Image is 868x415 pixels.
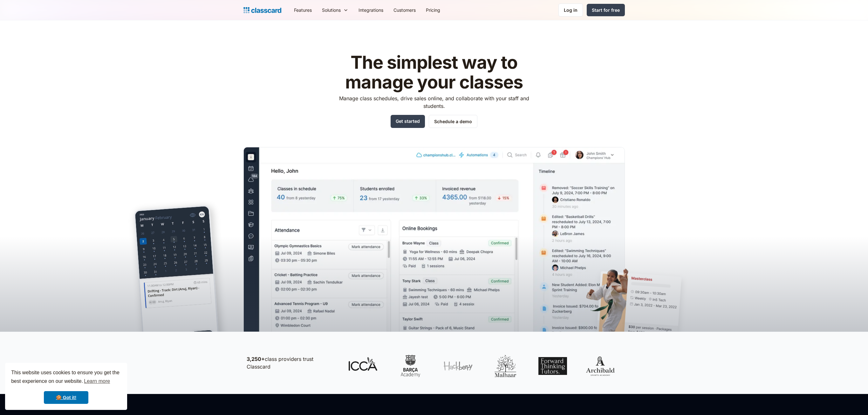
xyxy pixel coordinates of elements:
a: learn more about cookies [83,376,111,386]
a: Customers [388,3,421,17]
h1: The simplest way to manage your classes [333,53,535,92]
a: dismiss cookie message [44,391,88,404]
span: This website uses cookies to ensure you get the best experience on our website. [11,369,121,386]
div: Start for free [592,7,620,13]
div: Log in [564,7,578,13]
p: class providers trust Classcard [247,355,336,370]
a: Log in [558,4,583,17]
a: Integrations [353,3,388,17]
strong: 3,250+ [247,356,265,362]
p: Manage class schedules, drive sales online, and collaborate with your staff and students. [333,95,535,110]
div: Solutions [322,7,341,13]
div: cookieconsent [5,363,127,410]
a: home [243,6,281,15]
a: Get started [391,115,425,128]
a: Pricing [421,3,445,17]
a: Start for free [587,4,625,16]
div: Solutions [317,3,353,17]
a: Features [289,3,317,17]
a: Schedule a demo [429,115,477,128]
